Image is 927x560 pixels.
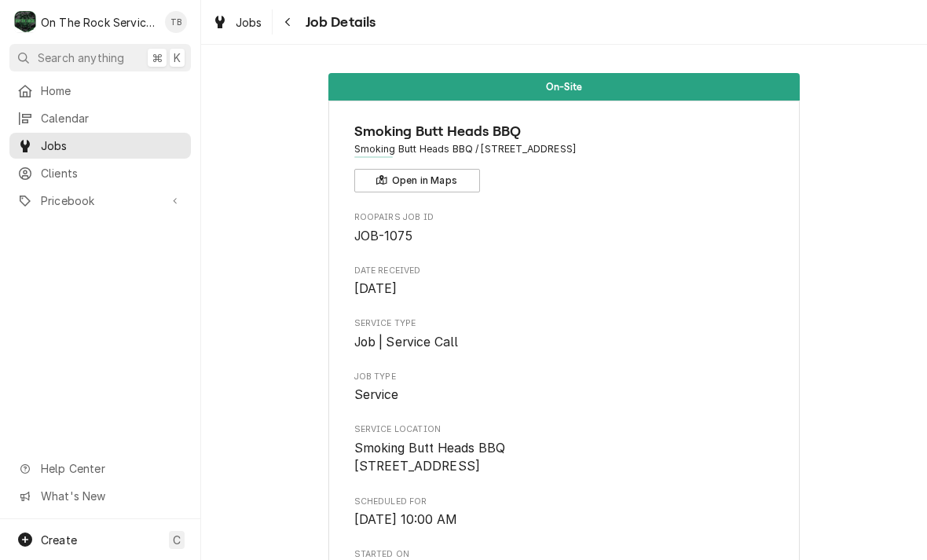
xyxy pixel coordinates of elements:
div: O [14,11,36,33]
span: Roopairs Job ID [354,227,775,246]
div: Job Type [354,371,775,404]
span: Create [41,533,77,547]
button: Search anything⌘K [9,44,191,71]
div: Roopairs Job ID [354,211,775,245]
span: Service [354,387,399,402]
span: Scheduled For [354,496,775,508]
span: Address [354,142,775,156]
a: Clients [9,160,191,186]
span: Service Type [354,317,775,330]
span: Service Location [354,423,775,436]
span: Jobs [41,137,183,154]
div: TB [165,11,187,33]
div: Service Location [354,423,775,476]
span: On-Site [546,82,582,92]
span: [DATE] [354,281,398,296]
span: Date Received [354,280,775,298]
span: Date Received [354,265,775,277]
span: Service Type [354,333,775,352]
span: [DATE] 10:00 AM [354,512,457,527]
span: Job Details [301,12,376,33]
span: JOB-1075 [354,229,412,243]
span: Help Center [41,460,181,477]
span: Job | Service Call [354,335,459,350]
a: Go to What's New [9,483,191,509]
span: Pricebook [41,192,159,209]
span: Jobs [236,14,262,31]
div: On The Rock Services's Avatar [14,11,36,33]
button: Open in Maps [354,169,480,192]
div: Client Information [354,121,775,192]
span: Home [41,82,183,99]
span: Clients [41,165,183,181]
a: Jobs [206,9,269,35]
span: ⌘ [152,49,163,66]
span: Name [354,121,775,142]
span: Job Type [354,371,775,383]
button: Navigate back [276,9,301,35]
span: What's New [41,488,181,504]
span: K [174,49,181,66]
a: Go to Help Center [9,456,191,481]
span: Roopairs Job ID [354,211,775,224]
div: On The Rock Services [41,14,156,31]
a: Calendar [9,105,191,131]
span: Job Type [354,386,775,404]
span: Search anything [38,49,124,66]
div: Date Received [354,265,775,298]
span: C [173,532,181,548]
div: Status [328,73,800,101]
span: Service Location [354,439,775,476]
span: Scheduled For [354,511,775,529]
span: Smoking Butt Heads BBQ [STREET_ADDRESS] [354,441,506,474]
div: Scheduled For [354,496,775,529]
span: Calendar [41,110,183,126]
a: Go to Pricebook [9,188,191,214]
a: Home [9,78,191,104]
a: Jobs [9,133,191,159]
div: Todd Brady's Avatar [165,11,187,33]
div: Service Type [354,317,775,351]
